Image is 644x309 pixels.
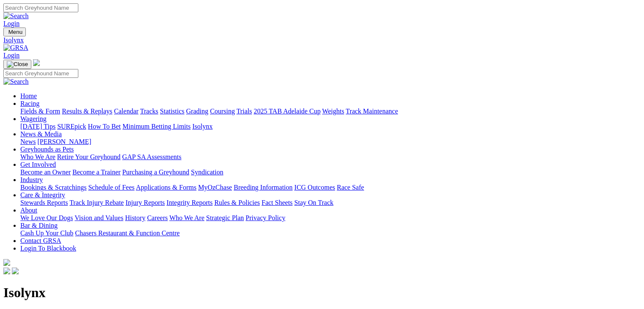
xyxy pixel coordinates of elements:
a: Get Involved [20,161,56,168]
a: Careers [147,214,168,221]
div: News & Media [20,138,641,146]
div: About [20,214,641,222]
a: Weights [322,108,344,115]
a: Track Maintenance [346,108,398,115]
div: Bar & Dining [20,229,641,237]
img: twitter.svg [12,268,19,274]
a: Bar & Dining [20,222,58,229]
input: Search [3,3,78,12]
div: Industry [20,184,641,191]
a: Isolynx [192,123,213,130]
a: 2025 TAB Adelaide Cup [254,108,321,115]
a: History [125,214,145,221]
a: Coursing [210,108,235,115]
a: Privacy Policy [246,214,285,221]
img: Close [7,61,28,68]
a: Chasers Restaurant & Function Centre [75,229,180,237]
a: Retire Your Greyhound [57,153,121,160]
img: logo-grsa-white.png [3,259,10,266]
a: Results & Replays [62,108,112,115]
a: Home [20,92,37,99]
a: Contact GRSA [20,237,61,244]
div: Racing [20,108,641,115]
img: Search [3,12,29,20]
a: Who We Are [20,153,55,160]
div: Get Involved [20,168,641,176]
a: Bookings & Scratchings [20,184,86,191]
a: Stewards Reports [20,199,68,206]
a: Cash Up Your Club [20,229,73,237]
h1: Isolynx [3,285,641,301]
a: Isolynx [3,36,641,44]
a: Trials [236,108,252,115]
a: Login To Blackbook [20,245,76,252]
a: We Love Our Dogs [20,214,73,221]
a: Breeding Information [234,184,293,191]
a: Minimum Betting Limits [122,123,191,130]
img: logo-grsa-white.png [33,59,40,66]
a: Statistics [160,108,185,115]
a: Who We Are [169,214,205,221]
button: Toggle navigation [3,28,26,36]
div: Care & Integrity [20,199,641,207]
a: Strategic Plan [206,214,244,221]
input: Search [3,69,78,78]
a: Wagering [20,115,47,122]
a: Care & Integrity [20,191,65,199]
a: Applications & Forms [136,184,196,191]
a: Racing [20,100,39,107]
a: Purchasing a Greyhound [122,168,189,176]
div: Wagering [20,123,641,130]
a: Fact Sheets [262,199,293,206]
a: Integrity Reports [166,199,213,206]
a: Stay On Track [294,199,333,206]
a: [PERSON_NAME] [37,138,91,145]
a: Tracks [140,108,158,115]
a: Track Injury Rebate [69,199,124,206]
a: News [20,138,36,145]
a: Become an Owner [20,168,71,176]
a: Login [3,52,19,59]
a: Fields & Form [20,108,60,115]
a: Grading [186,108,208,115]
a: Syndication [191,168,223,176]
a: ICG Outcomes [294,184,335,191]
a: [DATE] Tips [20,123,55,130]
a: Industry [20,176,43,183]
img: GRSA [3,44,28,52]
a: Schedule of Fees [88,184,134,191]
a: Greyhounds as Pets [20,146,74,153]
button: Toggle navigation [3,60,31,69]
div: Greyhounds as Pets [20,153,641,161]
a: About [20,207,37,214]
a: Race Safe [337,184,364,191]
img: facebook.svg [3,268,10,274]
a: SUREpick [57,123,86,130]
a: How To Bet [88,123,121,130]
img: Search [3,78,29,86]
a: Login [3,20,19,27]
a: Injury Reports [125,199,165,206]
span: Menu [8,29,22,35]
a: GAP SA Assessments [122,153,182,160]
a: Rules & Policies [214,199,260,206]
a: News & Media [20,130,62,138]
a: Calendar [114,108,138,115]
a: Vision and Values [75,214,123,221]
a: Become a Trainer [72,168,121,176]
a: MyOzChase [198,184,232,191]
